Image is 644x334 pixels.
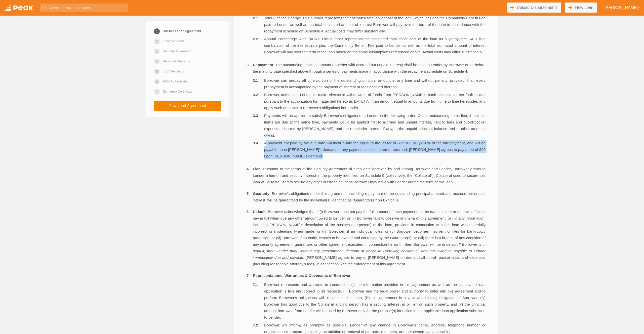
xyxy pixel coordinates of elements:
li: . Pursuant to the terms of the Security Agreement of even date herewith by and among Borrower and... [247,166,486,185]
a: Signature Certificate [163,87,192,96]
a: ACH Authorization [163,77,189,86]
li: . The outstanding principal amount (together with accrued but unpaid interest) shall be paid to L... [247,62,486,161]
li: Payments will be applied to satisfy Borrower's obligations to Lender in the following order: Olde... [253,112,486,139]
b: Default [253,210,266,214]
i: If Borrower is in default, then Lender may, without any presentment, demand or notice to Borrower... [253,242,486,260]
li: . [247,6,486,57]
li: Borrower authorizes Lender to make electronic withdrawals of funds from [PERSON_NAME]'s bank acco... [253,92,486,111]
b: Lien [253,167,261,171]
b: Representations, Warranties & Covenants of Borrower [253,273,350,278]
li: Annual Percentage Rate (APR): This number represents the estimated total dollar cost of the loan ... [253,36,486,55]
a: Personal Guaranty [163,57,190,66]
li: Borrower can prepay all or a portion of the outstanding principal amount at any time and without ... [253,77,486,90]
b: Repayment [253,63,273,67]
a: Business Loan Agreement [163,27,201,35]
a: Security Agreement [163,47,191,56]
a: Loan Schedule [163,37,185,46]
li: Borrower represents and warrants to Lender that (i) the information provided in this agreement as... [253,281,486,321]
a: LLC Resolution [163,67,185,76]
input: Search borrowers or loans [40,4,128,12]
a: Upload Disbursements [507,3,561,13]
li: Total Finance Charge: This number represents the estimated total dollar cost of the loan, which i... [253,15,486,34]
li: A payment not paid by the due date will incur a late fee equal to the lesser of (x) $100 or (y) 1... [253,140,486,159]
li: . Borrower acknowledges that if (i) Borrower does not pay the full amount of each payment on the ... [247,208,486,267]
li: . Borrower's obligations under this agreement, including repayment of the outstanding principal a... [247,190,486,203]
a: Download Agreement [154,101,221,111]
b: Guaranty [253,191,269,196]
a: New Loan [565,3,597,13]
